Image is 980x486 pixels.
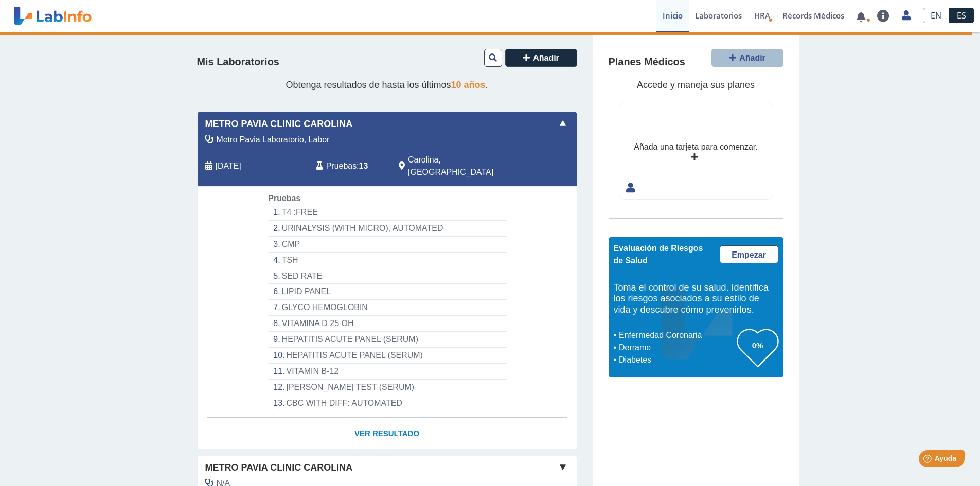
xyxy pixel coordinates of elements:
[616,341,737,354] li: Derrame
[268,268,505,284] li: SED RATE
[268,300,505,316] li: GLYCO HEMOGLOBIN
[205,461,353,475] span: Metro Pavia Clinic Carolina
[616,354,737,366] li: Diabetes
[732,250,766,259] span: Empezar
[216,160,241,172] span: 2025-09-12
[634,141,757,153] div: Añada una tarjeta para comenzar.
[268,221,505,237] li: URINALYSIS (WITH MICRO), AUTOMATED
[286,80,488,90] span: Obtenga resultados de hasta los últimos .
[637,80,755,90] span: Accede y maneja sus planes
[754,10,770,21] span: HRA
[711,49,783,67] button: Añadir
[268,395,505,411] li: CBC WITH DIFF: AUTOMATED
[737,339,778,352] h3: 0%
[616,329,737,341] li: Enfermedad Coronaria
[614,282,778,316] h5: Toma el control de su salud. Identifica los riesgos asociados a su estilo de vida y descubre cómo...
[268,348,505,364] li: HEPATITIS ACUTE PANEL (SERUM)
[308,154,391,178] div: :
[923,8,949,23] a: EN
[268,316,505,332] li: VITAMINA D 25 OH
[205,117,353,131] span: Metro Pavia Clinic Carolina
[359,161,368,170] b: 13
[505,49,577,67] button: Añadir
[268,194,300,203] span: Pruebas
[451,80,486,90] span: 10 años
[408,154,522,178] span: Carolina, PR
[268,253,505,268] li: TSH
[614,244,703,265] span: Evaluación de Riesgos de Salud
[217,134,330,146] span: Metro Pavia Laboratorio, Labor
[533,53,559,62] span: Añadir
[268,380,505,395] li: [PERSON_NAME] TEST (SERUM)
[949,8,974,23] a: ES
[268,284,505,300] li: LIPID PANEL
[268,205,505,221] li: T4 :FREE
[720,245,778,263] a: Empezar
[268,364,505,380] li: VITAMIN B-12
[739,53,765,62] span: Añadir
[197,56,279,68] h4: Mis Laboratorios
[268,237,505,253] li: CMP
[198,418,577,450] a: Ver Resultado
[888,446,969,475] iframe: Help widget launcher
[609,56,685,68] h4: Planes Médicos
[326,160,357,172] span: Pruebas
[268,332,505,348] li: HEPATITIS ACUTE PANEL (SERUM)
